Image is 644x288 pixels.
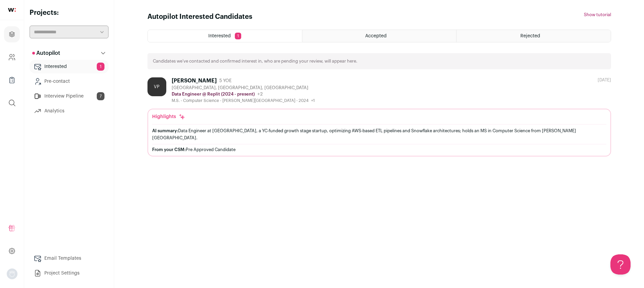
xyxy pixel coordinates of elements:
[152,127,606,141] div: Data Engineer at [GEOGRAPHIC_DATA], a YC-funded growth stage startup, optimizing AWS-based ETL pi...
[172,92,255,97] p: Data Engineer @ Replit (2024 - present)
[152,113,185,120] div: Highlights
[302,30,456,42] a: Accepted
[147,77,611,156] a: VP [PERSON_NAME] 5 YOE [GEOGRAPHIC_DATA], [GEOGRAPHIC_DATA], [GEOGRAPHIC_DATA] Data Engineer @ Re...
[311,99,315,103] span: +1
[152,147,606,152] div: Pre Approved Candidate
[30,46,109,60] button: Autopilot
[7,268,17,279] img: nopic.png
[457,30,610,42] a: Rejected
[172,77,217,84] div: [PERSON_NAME]
[610,254,631,275] iframe: Help Scout Beacon - Open
[172,98,315,103] div: M.S. - Computer Science - [PERSON_NAME][GEOGRAPHIC_DATA] - 2024
[97,63,104,71] span: 1
[152,129,178,133] span: AI summary:
[598,77,611,83] div: [DATE]
[4,49,20,65] a: Company and ATS Settings
[584,12,611,17] button: Show tutorial
[30,266,109,280] a: Project Settings
[153,59,357,64] p: Candidates we’ve contacted and confirmed interest in, who are pending your review, will appear here.
[30,75,109,88] a: Pre-contact
[208,34,231,38] span: Interested
[365,34,387,38] span: Accepted
[219,78,231,83] span: 5 YOE
[520,34,540,38] span: Rejected
[7,268,17,279] button: Open dropdown
[4,72,20,88] a: Company Lists
[30,104,109,118] a: Analytics
[147,12,252,22] h1: Autopilot Interested Candidates
[257,92,263,97] span: +2
[172,85,315,91] div: [GEOGRAPHIC_DATA], [GEOGRAPHIC_DATA], [GEOGRAPHIC_DATA]
[32,49,60,57] p: Autopilot
[4,26,20,42] a: Projects
[97,92,104,100] span: 7
[30,252,109,265] a: Email Templates
[30,8,109,17] h2: Projects:
[30,89,109,103] a: Interview Pipeline7
[235,33,241,39] span: 1
[30,60,109,73] a: Interested1
[147,77,166,96] div: VP
[8,8,16,12] img: wellfound-shorthand-0d5821cbd27db2630d0214b213865d53afaa358527fdda9d0ea32b1df1b89c2c.svg
[152,147,186,152] span: From your CSM:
